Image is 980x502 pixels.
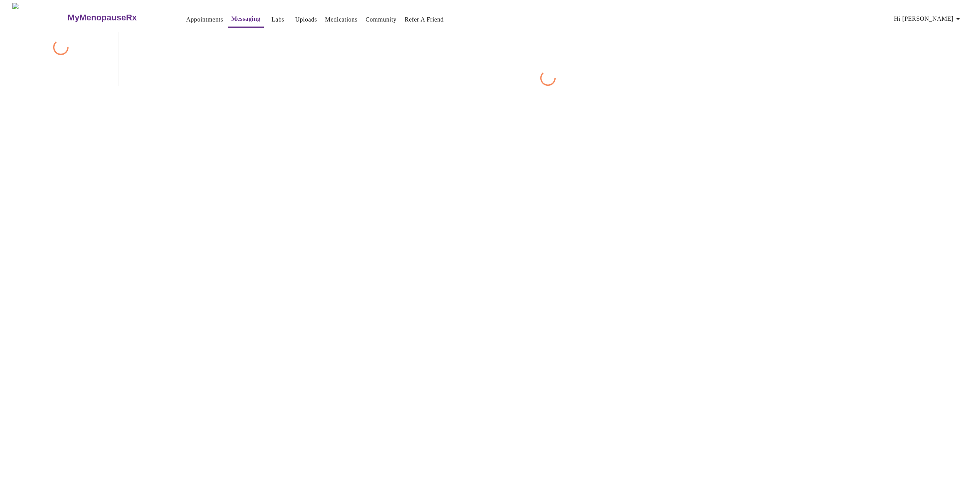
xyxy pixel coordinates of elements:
a: Messaging [231,13,260,24]
img: MyMenopauseRx Logo [12,3,67,32]
a: Uploads [295,14,317,25]
a: MyMenopauseRx [67,4,168,31]
a: Refer a Friend [405,14,444,25]
button: Community [362,12,400,27]
a: Medications [325,14,357,25]
button: Hi [PERSON_NAME] [891,11,966,27]
button: Refer a Friend [402,12,447,27]
button: Messaging [228,11,263,28]
h3: MyMenopauseRx [68,13,137,23]
a: Community [365,14,397,25]
a: Labs [271,14,284,25]
span: Hi [PERSON_NAME] [894,13,963,24]
a: Appointments [186,14,223,25]
button: Labs [266,12,290,27]
button: Appointments [183,12,226,27]
button: Medications [322,12,360,27]
button: Uploads [292,12,320,27]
